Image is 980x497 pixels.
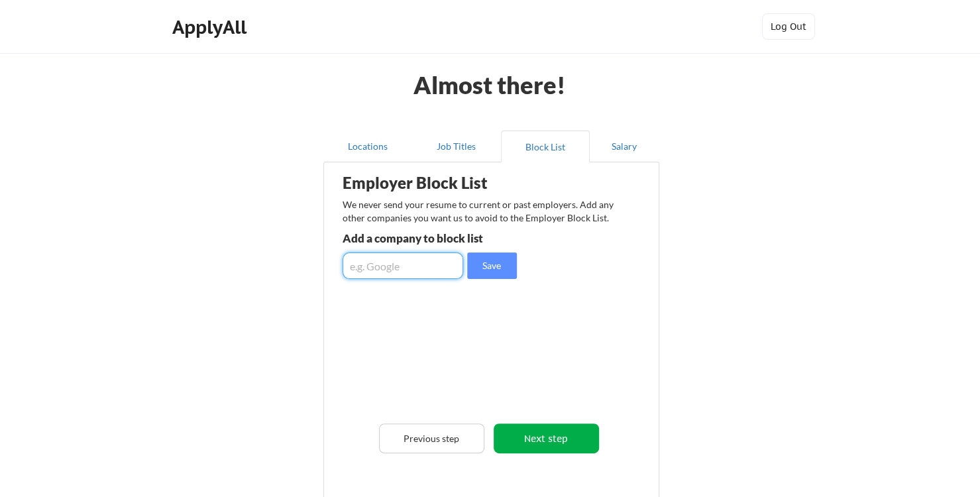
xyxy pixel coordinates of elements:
[343,252,463,279] input: e.g. Google
[762,13,815,40] button: Log Out
[343,233,537,244] div: Add a company to block list
[343,175,551,191] div: Employer Block List
[343,198,622,224] div: We never send your resume to current or past employers. Add any other companies you want us to av...
[467,252,517,279] button: Save
[412,131,501,162] button: Job Titles
[397,73,582,97] div: Almost there!
[172,16,250,38] div: ApplyAll
[379,423,484,453] button: Previous step
[590,131,659,162] button: Salary
[501,131,590,162] button: Block List
[323,131,412,162] button: Locations
[494,423,599,453] button: Next step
